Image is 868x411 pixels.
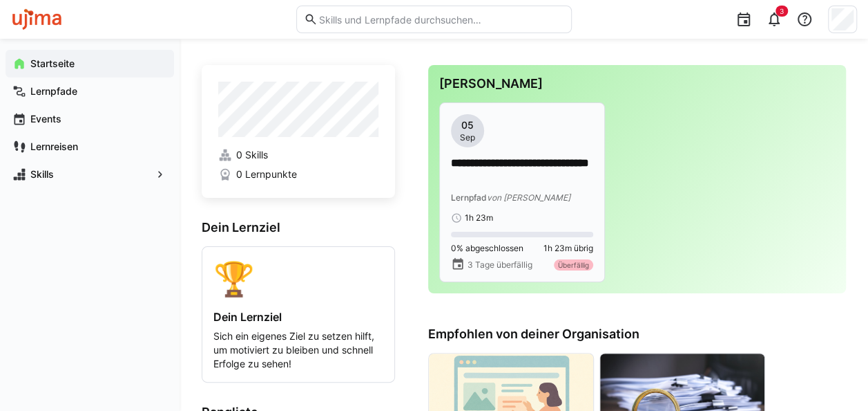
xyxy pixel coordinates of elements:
div: 🏆 [213,258,383,299]
input: Skills und Lernpfade durchsuchen… [318,13,564,26]
a: 0 Skills [218,148,378,162]
span: 1h 23m [465,212,493,223]
p: Sich ein eigenes Ziel zu setzen hilft, um motiviert zu bleiben und schnell Erfolge zu sehen! [213,329,383,371]
h3: Empfohlen von deiner Organisation [428,327,846,342]
span: 0 Skills [236,148,268,162]
h3: [PERSON_NAME] [439,76,835,91]
span: 0 Lernpunkte [236,167,297,181]
h3: Dein Lernziel [202,220,395,235]
span: 0% abgeschlossen [451,243,523,254]
span: von [PERSON_NAME] [487,192,570,203]
div: Überfällig [554,259,593,271]
span: 3 [780,7,784,15]
span: Sep [460,132,475,143]
span: Lernpfad [451,192,487,203]
span: 3 Tage überfällig [467,259,532,271]
h4: Dein Lernziel [213,310,383,324]
span: 05 [461,118,474,132]
span: 1h 23m übrig [543,243,593,254]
